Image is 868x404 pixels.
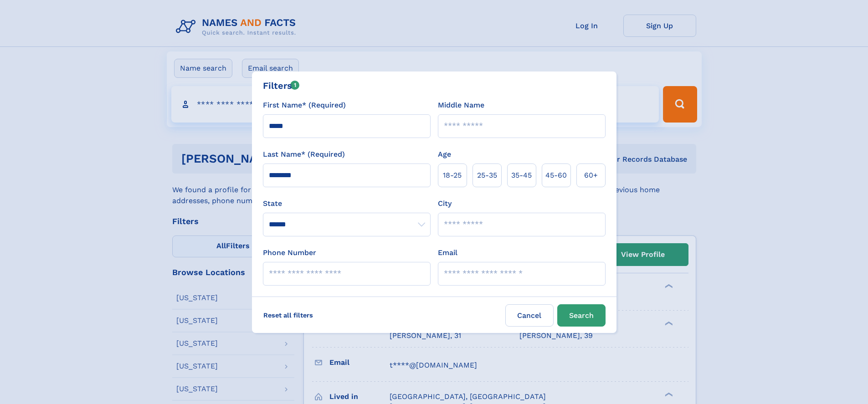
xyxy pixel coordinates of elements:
[443,170,462,181] span: 18‑25
[557,304,606,327] button: Search
[257,304,319,326] label: Reset all filters
[511,170,532,181] span: 35‑45
[438,198,452,209] label: City
[263,79,300,92] div: Filters
[438,247,457,258] label: Email
[505,304,554,327] label: Cancel
[584,170,598,181] span: 60+
[438,149,451,160] label: Age
[477,170,497,181] span: 25‑35
[438,100,484,111] label: Middle Name
[263,100,346,111] label: First Name* (Required)
[263,198,431,209] label: State
[545,170,567,181] span: 45‑60
[263,149,345,160] label: Last Name* (Required)
[263,247,316,258] label: Phone Number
